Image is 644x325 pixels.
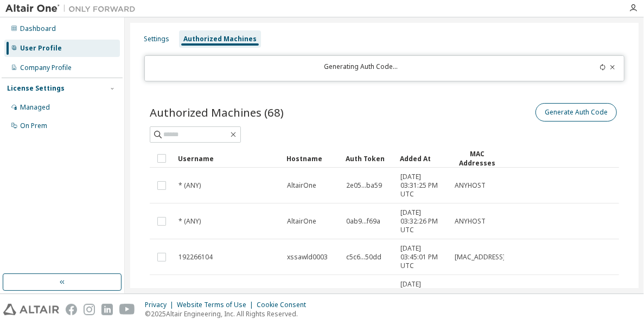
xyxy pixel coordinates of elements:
[286,150,337,167] div: Hostname
[400,173,445,199] span: [DATE] 03:31:25 PM UTC
[151,62,571,74] div: Generating Auth Code...
[177,301,257,309] div: Website Terms of Use
[455,253,505,262] span: [MAC_ADDRESS]
[119,304,135,315] img: youtube.svg
[20,44,62,53] div: User Profile
[287,253,328,262] span: xssawld0003
[5,3,141,14] img: Altair One
[3,304,59,315] img: altair_logo.svg
[145,309,313,318] p: © 2025 Altair Engineering, Inc. All Rights Reserved.
[7,84,65,93] div: License Settings
[346,217,380,226] span: 0ab9...f69a
[84,304,95,315] img: instagram.svg
[145,301,177,309] div: Privacy
[257,301,313,309] div: Cookie Consent
[20,103,50,112] div: Managed
[178,150,278,167] div: Username
[400,150,445,167] div: Added At
[454,149,500,168] div: MAC Addresses
[101,304,113,315] img: linkedin.svg
[455,181,486,190] span: ANYHOST
[178,217,201,226] span: * (ANY)
[150,105,284,120] span: Authorized Machines (68)
[183,35,257,43] div: Authorized Machines
[455,217,486,226] span: ANYHOST
[20,122,47,130] div: On Prem
[346,150,391,167] div: Auth Token
[400,244,445,270] span: [DATE] 03:45:01 PM UTC
[287,217,316,226] span: AltairOne
[287,181,316,190] span: AltairOne
[20,24,56,33] div: Dashboard
[20,63,72,72] div: Company Profile
[144,35,169,43] div: Settings
[66,304,77,315] img: facebook.svg
[346,181,382,190] span: 2e05...ba59
[178,181,201,190] span: * (ANY)
[535,103,617,122] button: Generate Auth Code
[178,253,213,262] span: 192266104
[400,208,445,234] span: [DATE] 03:32:26 PM UTC
[346,253,381,262] span: c5c6...50dd
[400,280,445,306] span: [DATE] 03:57:38 PM UTC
